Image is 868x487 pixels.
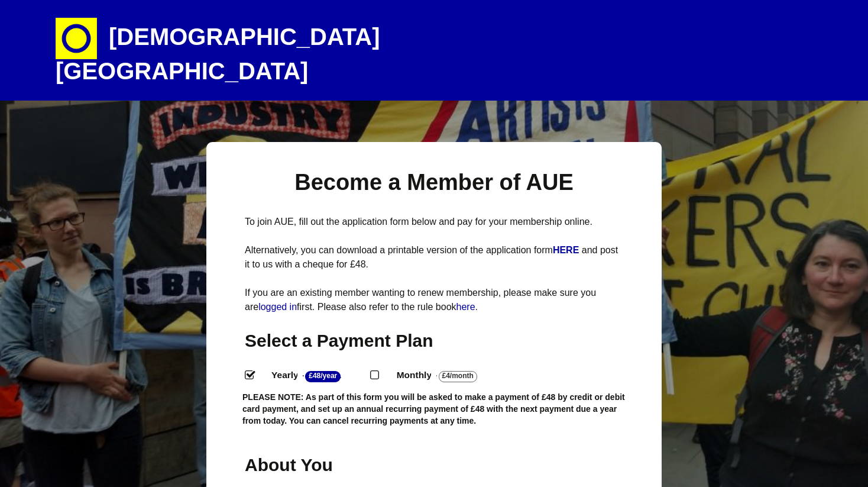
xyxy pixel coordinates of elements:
a: HERE [553,245,582,255]
label: Yearly - . [261,367,370,384]
p: If you are an existing member wanting to renew membership, please make sure you are first. Please... [245,286,623,314]
p: To join AUE, fill out the application form below and pay for your membership online. [245,215,623,229]
h2: About You [245,453,358,476]
span: Select a Payment Plan [245,331,433,350]
img: circle-e1448293145835.png [56,18,97,59]
strong: HERE [553,245,579,255]
a: here [456,302,475,312]
p: Alternatively, you can download a printable version of the application form and post it to us wit... [245,243,623,272]
strong: £4/Month [439,371,477,382]
a: logged in [258,302,297,312]
strong: £48/Year [305,371,341,382]
label: Monthly - . [386,367,507,384]
h1: Become a Member of AUE [245,168,623,197]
